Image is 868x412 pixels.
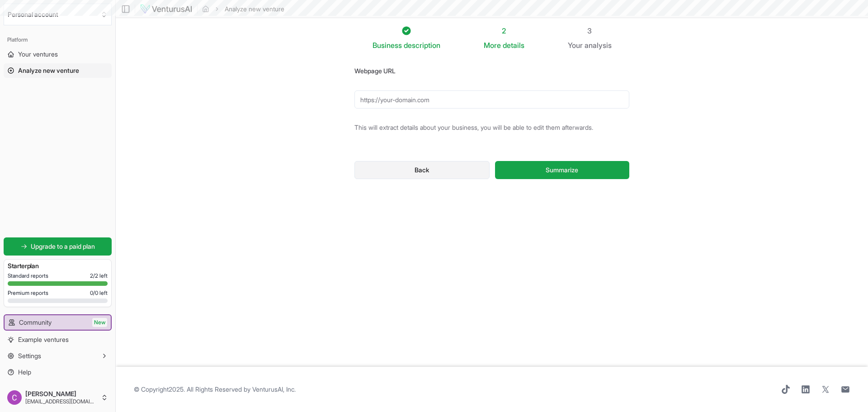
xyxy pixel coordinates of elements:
button: Settings [4,349,112,363]
input: https://your-domain.com [354,90,629,109]
span: Community [19,318,52,327]
a: Upgrade to a paid plan [4,237,112,256]
span: Analyze new venture [18,66,79,75]
span: 2 / 2 left [90,272,108,279]
div: Platform [4,33,112,47]
span: Premium reports [8,289,48,297]
a: Example ventures [4,332,112,347]
span: New [92,318,107,327]
span: description [404,41,440,50]
div: 3 [568,25,612,36]
p: This will extract details about your business, you will be able to edit them afterwards. [354,123,629,132]
span: details [503,41,524,50]
span: analysis [585,41,612,50]
span: [PERSON_NAME] [25,390,97,398]
div: 2 [484,25,524,36]
span: Business [373,40,402,51]
span: Help [18,368,31,377]
button: Back [354,161,490,179]
a: Your ventures [4,47,112,62]
a: VenturusAI, Inc [252,385,294,393]
label: Webpage URL [354,67,396,75]
span: Upgrade to a paid plan [31,242,95,251]
a: Analyze new venture [4,63,112,78]
span: © Copyright 2025 . All Rights Reserved by . [134,385,296,394]
span: Your ventures [18,50,58,59]
button: Summarize [495,161,629,179]
a: Help [4,365,112,379]
span: Example ventures [18,335,69,344]
button: [PERSON_NAME][EMAIL_ADDRESS][DOMAIN_NAME][PERSON_NAME] [4,387,112,408]
img: ACg8ocLlrDCfyoRF2caloPPdX2oDhiOoEZTdM20BUGaFPXYGMkRqhg=s96-c [7,390,22,405]
span: 0 / 0 left [90,289,108,297]
h3: Starter plan [8,261,108,270]
a: CommunityNew [5,315,111,330]
span: [EMAIL_ADDRESS][DOMAIN_NAME][PERSON_NAME] [25,398,97,405]
span: Your [568,40,583,51]
span: Settings [18,351,41,360]
span: Summarize [546,166,578,175]
span: More [484,40,501,51]
span: Standard reports [8,272,48,279]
